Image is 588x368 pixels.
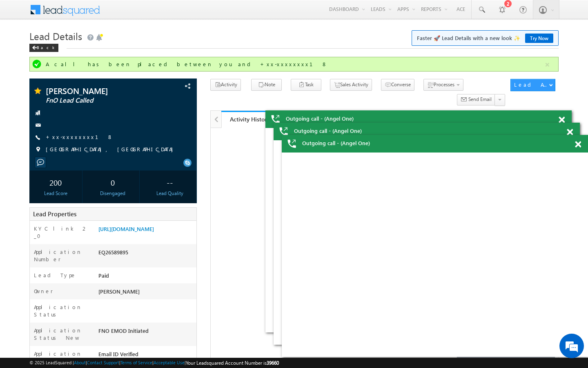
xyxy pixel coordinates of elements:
[525,34,553,43] a: Try Now
[87,360,119,365] a: Contact Support
[294,127,362,135] span: Outgoing call - (Angel One)
[186,360,279,366] span: Your Leadsquared Account Number is
[33,210,76,218] span: Lead Properties
[330,79,372,91] button: Sales Activity
[29,44,58,52] div: Back
[302,139,370,147] span: Outgoing call - (Angel One)
[96,272,196,283] div: Paid
[96,327,196,338] div: FNO EMOD Initiated
[154,360,185,365] a: Acceptable Use
[146,175,194,190] div: --
[34,272,76,279] label: Lead Type
[46,61,544,68] div: A call has been placed between you and +xx-xxxxxxxx18
[457,94,495,106] button: Send Email
[31,175,80,190] div: 200
[510,79,555,91] button: Lead Actions
[46,146,177,154] span: [GEOGRAPHIC_DATA], [GEOGRAPHIC_DATA]
[381,79,414,91] button: Converse
[417,34,553,42] span: Faster 🚀 Lead Details with a new look ✨
[89,175,137,190] div: 0
[423,79,463,91] button: Processes
[29,43,62,50] a: Back
[34,303,90,318] label: Application Status
[34,225,90,240] label: KYC link 2_0
[210,79,241,91] button: Activity
[434,81,454,88] span: Processes
[267,360,279,366] span: 39660
[74,360,86,365] a: About
[291,79,321,91] button: Task
[29,29,82,43] span: Lead Details
[120,360,152,365] a: Terms of Service
[146,190,194,197] div: Lead Quality
[46,87,149,95] span: [PERSON_NAME]
[34,287,53,295] label: Owner
[96,350,196,361] div: Email ID Verified
[46,96,149,105] span: FnO Lead Called
[29,359,279,367] span: © 2025 LeadSquared | | | | |
[514,81,549,88] div: Lead Actions
[468,96,492,103] span: Send Email
[251,79,282,91] button: Note
[46,133,113,140] a: +xx-xxxxxxxx18
[98,225,154,232] a: [URL][DOMAIN_NAME]
[227,115,272,123] div: Activity History
[286,115,354,122] span: Outgoing call - (Angel One)
[221,111,278,128] a: Activity History
[96,248,196,260] div: EQ26589895
[98,288,140,295] span: [PERSON_NAME]
[31,190,80,197] div: Lead Score
[34,327,90,341] label: Application Status New
[34,248,90,263] label: Application Number
[89,190,137,197] div: Disengaged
